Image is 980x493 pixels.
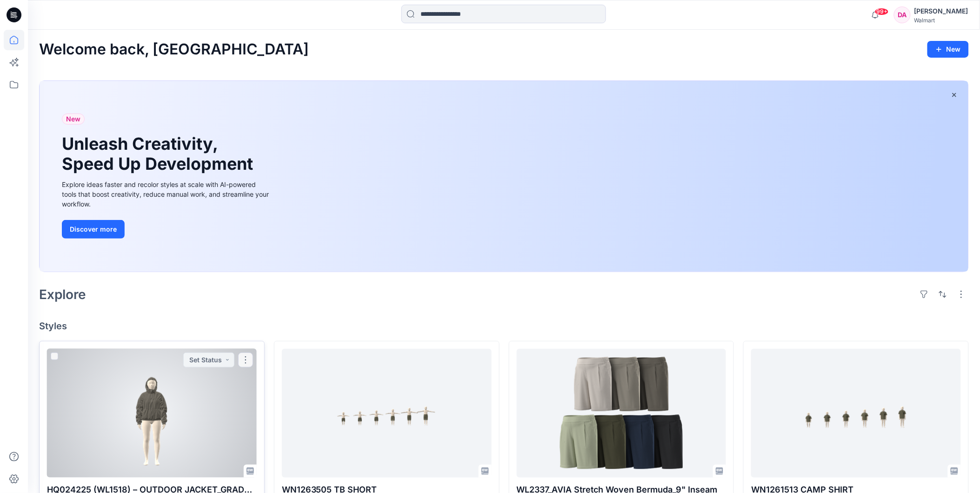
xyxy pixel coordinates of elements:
[39,41,309,58] h2: Welcome back, [GEOGRAPHIC_DATA]
[914,6,968,17] div: [PERSON_NAME]
[47,349,257,478] a: HQ024225 (WL1518) – OUTDOOR JACKET_GRADE VERIFICATION
[282,349,492,478] a: WN1263505 TB SHORT
[66,113,80,125] span: New
[62,180,271,209] div: Explore ideas faster and recolor styles at scale with AI-powered tools that boost creativity, red...
[62,220,271,239] a: Discover more
[62,220,125,239] button: Discover more
[751,349,961,478] a: WN1261513 CAMP SHIRT
[875,8,889,15] span: 99+
[62,134,257,174] h1: Unleash Creativity, Speed Up Development
[39,320,969,332] h4: Styles
[914,17,968,24] div: Walmart
[517,349,727,478] a: WL2337_AVIA Stretch Woven Bermuda_9" Inseam
[927,41,969,58] button: New
[894,7,911,23] div: DA
[39,287,86,302] h2: Explore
